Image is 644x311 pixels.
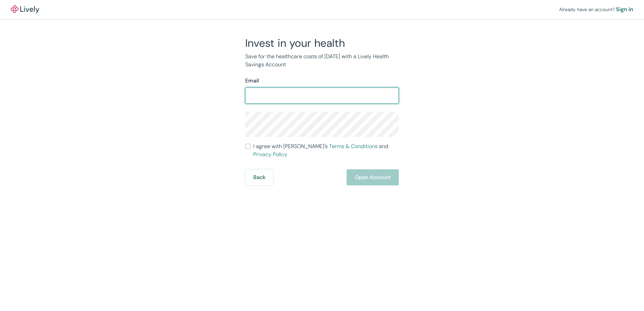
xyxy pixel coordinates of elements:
img: Lively [11,5,39,13]
a: Sign in [616,5,633,13]
div: Already have an account? [559,5,633,13]
span: I agree with [PERSON_NAME]’s and [253,142,399,159]
a: LivelyLively [11,5,39,13]
p: Save for the healthcare costs of [DATE] with a Lively Health Savings Account [245,53,399,69]
label: Email [245,77,259,85]
button: Back [245,169,273,185]
h2: Invest in your health [245,36,399,50]
a: Privacy Policy [253,151,287,158]
a: Terms & Conditions [329,143,378,150]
